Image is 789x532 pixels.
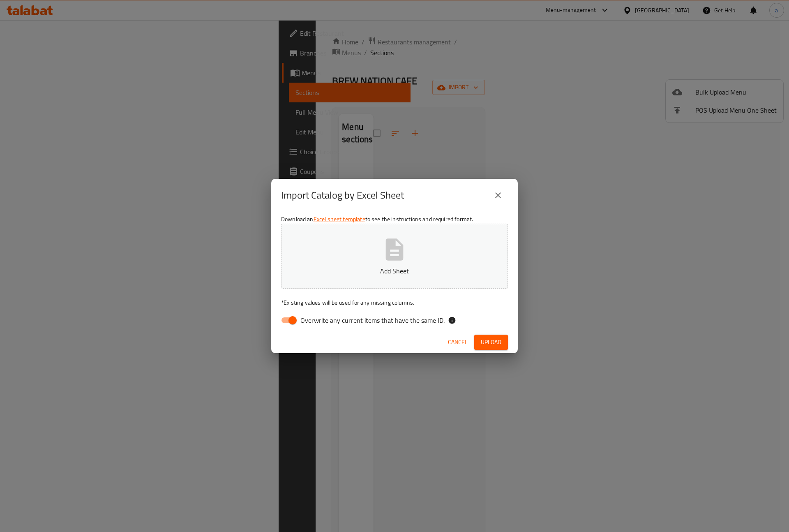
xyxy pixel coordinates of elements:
button: close [488,185,508,205]
p: Add Sheet [294,266,495,276]
a: Excel sheet template [314,214,365,224]
h2: Import Catalog by Excel Sheet [281,189,404,202]
span: Upload [481,337,501,347]
div: Download an to see the instructions and required format. [271,212,518,331]
button: Add Sheet [281,224,508,289]
span: Overwrite any current items that have the same ID. [300,315,445,325]
button: Upload [474,335,508,350]
p: Existing values will be used for any missing columns. [281,298,508,307]
svg: If the overwrite option isn't selected, then the items that match an existing ID will be ignored ... [448,316,456,324]
button: Cancel [445,335,471,350]
span: Cancel [448,337,468,347]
